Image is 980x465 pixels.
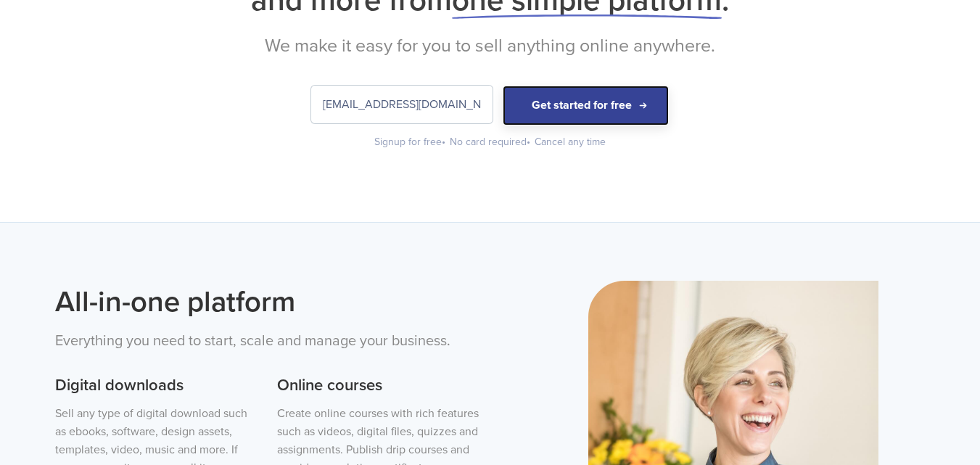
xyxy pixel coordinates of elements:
span: • [442,136,445,148]
h2: We make it easy for you to sell anything online anywhere. [55,35,926,57]
h2: All-in-one platform [55,281,479,323]
span: • [527,136,530,148]
div: Signup for free [374,135,447,149]
button: Get started for free [503,86,669,125]
h3: Digital downloads [55,374,257,398]
input: Enter your email address [311,86,493,123]
h3: Online courses [277,374,479,398]
div: Cancel any time [535,135,606,149]
p: Everything you need to start, scale and manage your business. [55,330,479,353]
div: No card required [450,135,532,149]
